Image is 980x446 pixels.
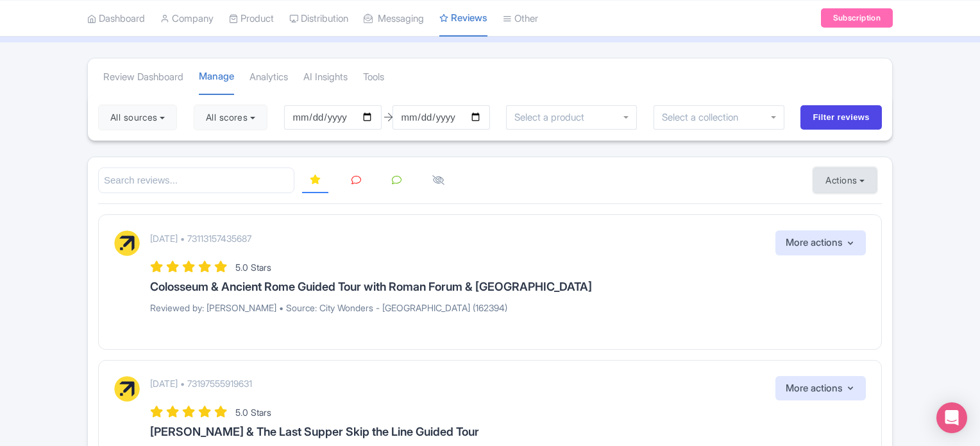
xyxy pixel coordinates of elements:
span: 5.0 Stars [235,407,271,418]
a: Product [229,1,274,36]
a: Analytics [249,60,288,95]
button: All scores [194,105,267,130]
a: Distribution [289,1,348,36]
button: All sources [98,105,177,130]
button: More actions [775,230,866,255]
input: Search reviews... [98,167,294,194]
a: AI Insights [303,60,348,95]
h3: Colosseum & Ancient Rome Guided Tour with Roman Forum & [GEOGRAPHIC_DATA] [150,280,866,293]
a: Manage [199,59,234,96]
a: Messaging [364,1,424,36]
p: [DATE] • 73197555919631 [150,377,252,390]
h3: [PERSON_NAME] & The Last Supper Skip the Line Guided Tour [150,425,866,438]
a: Company [160,1,214,36]
a: Review Dashboard [103,60,183,95]
div: Open Intercom Messenger [936,402,967,433]
button: More actions [775,376,866,401]
a: Subscription [821,8,893,28]
a: Tools [363,60,384,95]
a: Dashboard [87,1,145,36]
img: Expedia Logo [114,230,140,256]
button: Actions [813,167,877,193]
p: Reviewed by: [PERSON_NAME] • Source: City Wonders - [GEOGRAPHIC_DATA] (162394) [150,301,866,314]
p: [DATE] • 73113157435687 [150,232,251,245]
input: Select a collection [662,112,747,123]
a: Other [503,1,538,36]
span: 5.0 Stars [235,262,271,273]
input: Filter reviews [800,105,882,130]
img: Expedia Logo [114,376,140,402]
input: Select a product [514,112,591,123]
